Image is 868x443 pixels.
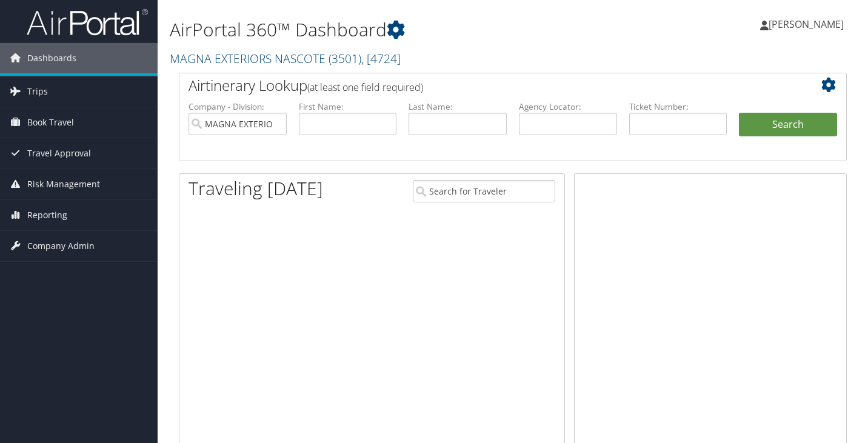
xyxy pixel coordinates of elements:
span: Company Admin [27,231,95,261]
input: Search for Traveler [413,180,555,202]
label: Ticket Number: [629,101,727,113]
h1: AirPortal 360™ Dashboard [170,17,627,42]
span: Travel Approval [27,138,91,168]
a: MAGNA EXTERIORS NASCOTE [170,50,401,67]
span: Book Travel [27,107,74,138]
a: [PERSON_NAME] [760,6,856,42]
span: [PERSON_NAME] [769,18,844,31]
label: Last Name: [409,101,507,113]
span: ( 3501 ) [329,50,361,67]
label: Agency Locator: [519,101,617,113]
label: Company - Division: [189,101,287,113]
span: , [ 4724 ] [361,50,401,67]
span: Dashboards [27,43,76,73]
label: First Name: [299,101,397,113]
span: (at least one field required) [307,81,423,94]
h1: Traveling [DATE] [189,176,323,201]
span: Trips [27,76,48,107]
span: Reporting [27,200,67,230]
h2: Airtinerary Lookup [189,75,781,96]
span: Risk Management [27,169,100,199]
button: Search [739,113,837,137]
img: airportal-logo.png [27,8,148,36]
